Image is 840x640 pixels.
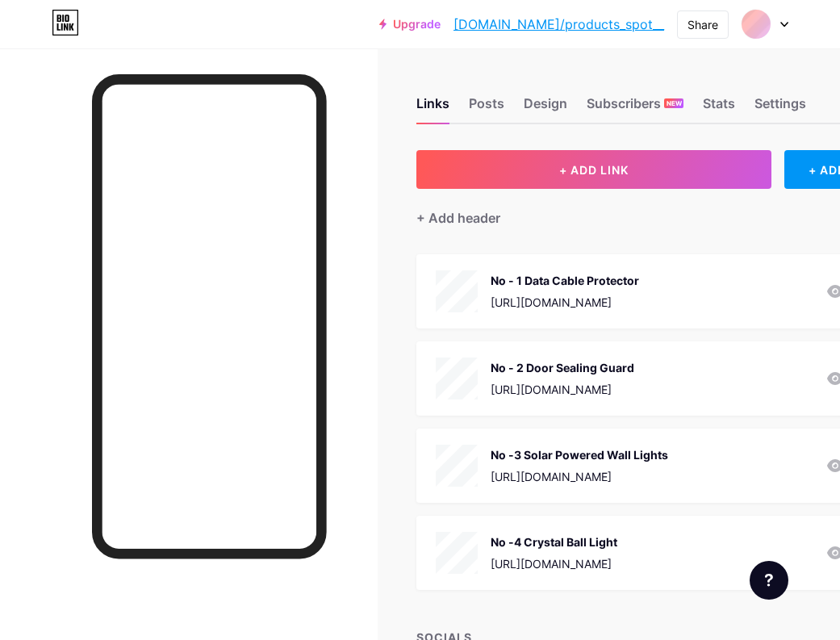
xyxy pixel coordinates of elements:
[687,16,718,33] div: Share
[469,94,504,123] div: Posts
[491,294,639,311] div: [URL][DOMAIN_NAME]
[524,94,567,123] div: Design
[453,15,664,34] a: [DOMAIN_NAME]/products_spot__
[491,533,617,550] div: No -4 Crystal Ball Light
[703,94,735,123] div: Stats
[416,94,449,123] div: Links
[491,446,668,463] div: No -3 Solar Powered Wall Lights
[491,359,634,376] div: No - 2 Door Sealing Guard
[491,468,668,485] div: [URL][DOMAIN_NAME]
[416,150,771,189] button: + ADD LINK
[379,18,441,31] a: Upgrade
[667,98,682,108] span: NEW
[416,208,500,228] div: + Add header
[491,272,639,289] div: No - 1 Data Cable Protector
[491,555,617,572] div: [URL][DOMAIN_NAME]
[491,381,634,398] div: [URL][DOMAIN_NAME]
[754,94,806,123] div: Settings
[559,163,629,177] span: + ADD LINK
[587,94,683,123] div: Subscribers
